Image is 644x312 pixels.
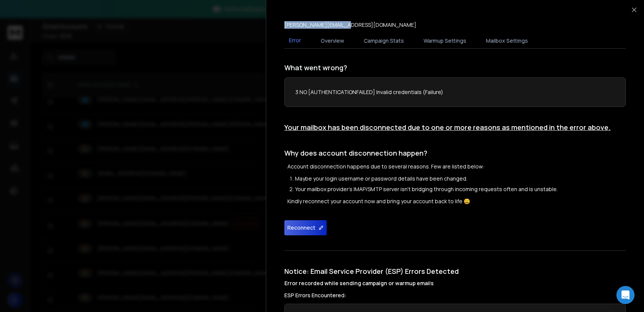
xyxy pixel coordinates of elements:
[284,148,626,158] h1: Why does account disconnection happen?
[295,88,615,96] p: 3 NO [AUTHENTICATIONFAILED] Invalid credentials (Failure)
[287,198,626,205] p: Kindly reconnect your account now and bring your account back to life 😄
[284,122,626,133] h1: Your mailbox has been disconnected due to one or more reasons as mentioned in the error above.
[284,292,626,299] h3: ESP Errors Encountered:
[419,32,471,49] button: Warmup Settings
[284,62,626,73] h1: What went wrong?
[316,32,349,49] button: Overview
[284,280,626,287] h4: Error recorded while sending campaign or warmup emails
[284,21,416,29] p: [PERSON_NAME][EMAIL_ADDRESS][DOMAIN_NAME]
[616,286,635,304] div: Open Intercom Messenger
[481,32,532,49] button: Mailbox Settings
[359,32,408,49] button: Campaign Stats
[287,163,626,170] p: Account disconnection happens due to several reasons. Few are listed below:
[295,185,626,193] li: Your mailbox provider's IMAP/SMTP server isn't bridging through incoming requests often and is un...
[295,175,626,182] li: Maybe your login username or password details have been changed.
[284,266,626,287] h1: Notice: Email Service Provider (ESP) Errors Detected
[284,32,306,49] button: Error
[284,220,327,235] button: Reconnect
